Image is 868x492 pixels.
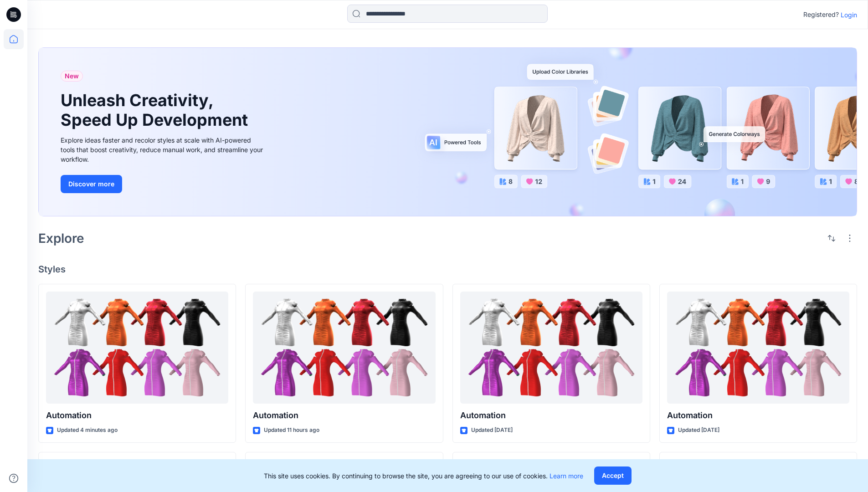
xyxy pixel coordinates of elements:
[460,292,642,404] a: Automation
[471,425,513,435] p: Updated [DATE]
[57,425,118,435] p: Updated 4 minutes ago
[65,71,79,82] span: New
[667,292,849,404] a: Automation
[550,472,583,480] a: Learn more
[46,409,228,422] p: Automation
[253,292,435,404] a: Automation
[38,231,84,246] h2: Explore
[38,264,857,275] h4: Styles
[803,9,839,20] p: Registered?
[61,175,122,193] button: Discover more
[61,135,266,164] div: Explore ideas faster and recolor styles at scale with AI-powered tools that boost creativity, red...
[678,425,719,435] p: Updated [DATE]
[460,409,642,422] p: Automation
[264,425,319,435] p: Updated 11 hours ago
[46,292,228,404] a: Automation
[264,471,583,481] p: This site uses cookies. By continuing to browse the site, you are agreeing to our use of cookies.
[594,466,632,485] button: Accept
[841,10,857,20] p: Login
[667,409,849,422] p: Automation
[61,91,252,130] h1: Unleash Creativity, Speed Up Development
[253,409,435,422] p: Automation
[61,175,266,193] a: Discover more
